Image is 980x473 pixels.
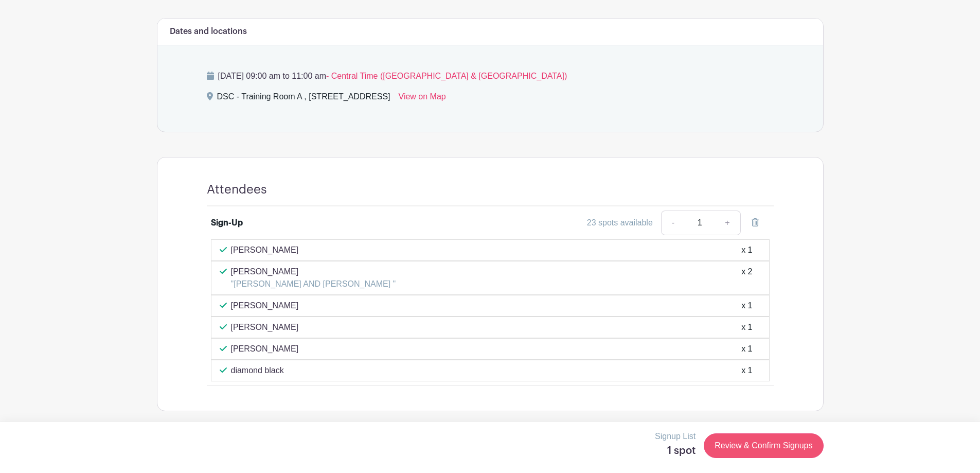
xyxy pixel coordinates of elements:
p: diamond black [231,364,284,377]
div: DSC - Training Room A , [STREET_ADDRESS] [217,91,390,107]
p: [PERSON_NAME] [231,266,396,278]
h5: 1 spot [655,445,696,457]
p: "[PERSON_NAME] AND [PERSON_NAME] " [231,278,396,290]
p: [PERSON_NAME] [231,321,299,334]
div: 23 spots available [587,217,653,229]
a: - [661,211,685,235]
a: View on Map [399,91,446,107]
div: x 1 [741,300,752,312]
div: Sign-Up [211,217,243,229]
p: Signup List [655,430,696,443]
p: [DATE] 09:00 am to 11:00 am [207,70,774,82]
p: [PERSON_NAME] [231,300,299,312]
div: x 2 [741,266,752,290]
div: x 1 [741,244,752,256]
div: x 1 [741,343,752,355]
div: x 1 [741,364,752,377]
div: x 1 [741,321,752,334]
p: [PERSON_NAME] [231,343,299,355]
span: - Central Time ([GEOGRAPHIC_DATA] & [GEOGRAPHIC_DATA]) [326,72,567,80]
h6: Dates and locations [170,27,247,37]
a: Review & Confirm Signups [704,433,823,458]
a: + [715,211,740,235]
h4: Attendees [207,182,267,197]
p: [PERSON_NAME] [231,244,299,256]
